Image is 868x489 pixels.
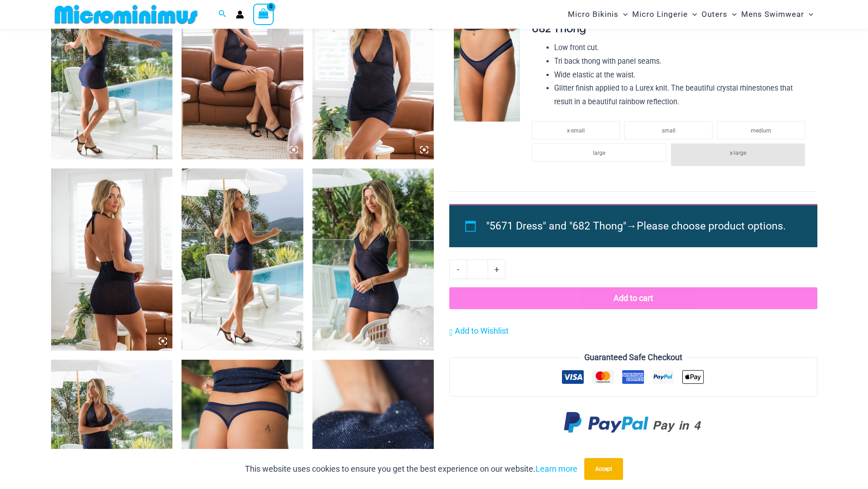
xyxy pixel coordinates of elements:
[554,55,810,68] li: Tri back thong with panel seams.
[804,3,813,26] span: Menu Toggle
[532,143,666,162] li: large
[486,216,796,237] li: →
[253,4,274,25] a: View Shopping Cart, empty
[567,127,585,134] span: x-small
[312,168,434,351] img: Echo Ink 5671 Dress 682 Thong
[236,10,244,19] a: Account icon link
[455,326,509,336] span: Add to Wishlist
[584,458,623,480] button: Accept
[741,3,804,26] span: Mens Swimwear
[449,324,509,338] a: Add to Wishlist
[245,462,577,476] p: This website uses cookies to ensure you get the best experience on our website.
[535,464,577,474] a: Learn more
[751,127,771,134] span: medium
[624,121,712,139] li: small
[662,127,676,134] span: small
[532,121,620,139] li: x-small
[730,150,746,156] span: x-large
[688,3,697,26] span: Menu Toggle
[182,168,303,351] img: Echo Ink 5671 Dress 682 Thong
[51,4,201,25] img: MM SHOP LOGO FLAT
[488,260,505,279] a: +
[554,41,810,55] li: Low front cut.
[702,3,728,26] span: Outers
[671,143,805,166] li: x-large
[486,220,626,232] span: "5671 Dress" and "682 Thong"
[632,3,688,26] span: Micro Lingerie
[554,68,810,82] li: Wide elastic at the waist.
[728,3,737,26] span: Menu Toggle
[637,220,786,232] span: Please choose product options.
[630,3,699,26] a: Micro LingerieMenu ToggleMenu Toggle
[454,22,520,122] img: Echo Ink 682 Thong
[449,287,817,309] button: Add to cart
[564,1,817,27] nav: Site Navigation
[51,168,173,351] img: Echo Ink 5671 Dress 682 Thong
[554,81,810,108] li: Glitter finish applied to a Lurex knit. The beautiful crystal rhinestones that result in a beauti...
[699,3,739,26] a: OutersMenu ToggleMenu Toggle
[581,351,686,364] legend: Guaranteed Safe Checkout
[449,260,467,279] a: -
[566,3,630,26] a: Micro BikinisMenu ToggleMenu Toggle
[619,3,628,26] span: Menu Toggle
[717,121,805,139] li: medium
[467,260,488,279] input: Product quantity
[218,9,227,20] a: Search icon link
[568,3,619,26] span: Micro Bikinis
[739,3,816,26] a: Mens SwimwearMenu ToggleMenu Toggle
[593,150,605,156] span: large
